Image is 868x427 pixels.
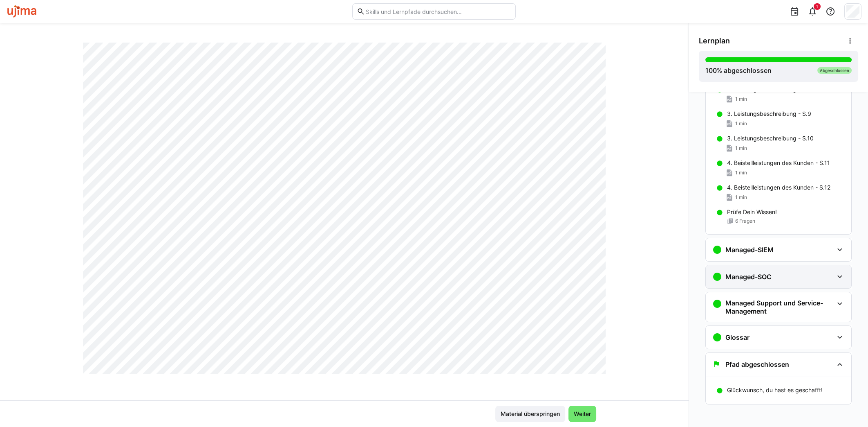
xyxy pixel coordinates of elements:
button: Material überspringen [495,406,565,422]
h3: Glossar [725,333,749,341]
span: 1 min [735,194,747,201]
input: Skills und Lernpfade durchsuchen… [365,8,511,15]
h3: Managed-SOC [725,273,772,281]
span: Lernplan [699,36,730,45]
h3: Managed-SIEM [725,246,774,254]
button: Weiter [568,406,596,422]
span: 1 min [735,169,747,176]
p: 3. Leistungsbeschreibung - S.9 [727,110,811,118]
div: Abgeschlossen [817,67,852,74]
span: Material überspringen [499,410,561,418]
div: % abgeschlossen [705,66,772,75]
span: 100 [705,66,717,75]
p: 4. Beistellleistungen des Kunden - S.11 [727,159,830,167]
span: 1 min [735,120,747,127]
p: Prüfe Dein Wissen! [727,208,777,216]
span: 1 min [735,145,747,151]
span: 1 min [735,96,747,102]
span: 6 Fragen [735,218,755,224]
span: 1 [816,4,818,9]
p: 3. Leistungsbeschreibung - S.10 [727,134,814,142]
h3: Pfad abgeschlossen [725,360,789,368]
h3: Managed Support und Service-Management [725,299,833,315]
span: Weiter [573,410,592,418]
p: 4. Beistellleistungen des Kunden - S.12 [727,183,830,192]
p: Glückwunsch, du hast es geschafft! [727,386,823,394]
